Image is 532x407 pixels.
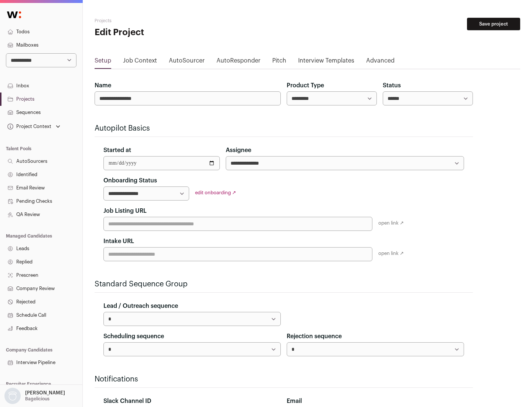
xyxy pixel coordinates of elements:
[169,56,205,68] a: AutoSourcer
[216,56,260,68] a: AutoResponder
[6,124,51,129] div: Project Context
[226,146,251,155] label: Assignee
[123,56,157,68] a: Job Context
[103,237,134,246] label: Intake URL
[103,332,164,341] label: Scheduling sequence
[95,18,236,24] h2: Projects
[95,27,236,38] h1: Edit Project
[195,190,236,195] a: edit onboarding ↗
[287,332,342,341] label: Rejection sequence
[298,56,354,68] a: Interview Templates
[25,396,50,402] p: Bagelicious
[95,279,473,289] h2: Standard Sequence Group
[287,81,324,90] label: Product Type
[103,397,151,406] label: Slack Channel ID
[103,176,157,185] label: Onboarding Status
[6,121,62,132] button: Open dropdown
[3,7,25,22] img: Wellfound
[3,388,66,404] button: Open dropdown
[95,56,111,68] a: Setup
[467,18,520,30] button: Save project
[103,302,178,310] label: Lead / Outreach sequence
[272,56,286,68] a: Pitch
[103,206,147,215] label: Job Listing URL
[4,388,21,404] img: nopic.png
[95,374,473,384] h2: Notifications
[95,81,111,90] label: Name
[25,390,65,396] p: [PERSON_NAME]
[95,123,473,134] h2: Autopilot Basics
[287,397,464,406] div: Email
[366,56,395,68] a: Advanced
[103,146,131,155] label: Started at
[383,81,401,90] label: Status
